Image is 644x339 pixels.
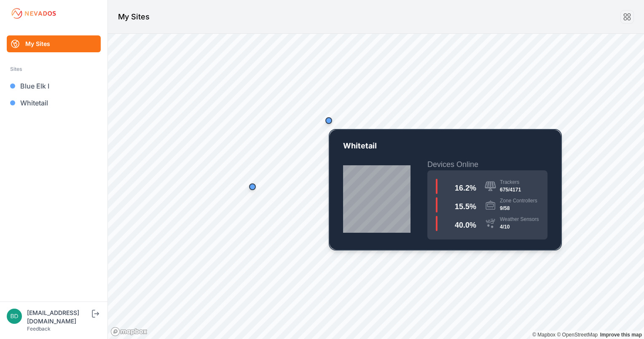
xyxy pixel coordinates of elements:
p: Whitetail [343,140,547,159]
div: 9/58 [500,204,537,213]
a: OpenStreetMap [557,332,598,338]
a: Mapbox logo [110,327,148,336]
a: My Sites [7,35,101,52]
h2: Devices Online [427,159,547,170]
a: Map feedback [600,332,642,338]
div: Weather Sensors [500,216,539,223]
div: Map marker [244,178,261,195]
div: 675/4171 [500,186,521,194]
span: 40.0 % [455,221,476,229]
span: 15.5 % [455,202,476,211]
div: Trackers [500,179,521,186]
canvas: Map [108,34,644,339]
a: MI-04 [330,130,561,250]
a: Whitetail [7,94,101,111]
img: bdrury@prim.com [7,309,22,324]
div: Map marker [320,112,337,129]
h1: My Sites [118,11,150,23]
a: Blue Elk I [7,78,101,94]
a: Mapbox [532,332,555,338]
a: Feedback [27,326,51,332]
div: Sites [10,64,97,74]
div: Zone Controllers [500,197,537,204]
div: [EMAIL_ADDRESS][DOMAIN_NAME] [27,309,90,326]
div: 4/10 [500,223,539,231]
span: 16.2 % [455,184,476,192]
img: Nevados [10,7,57,20]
